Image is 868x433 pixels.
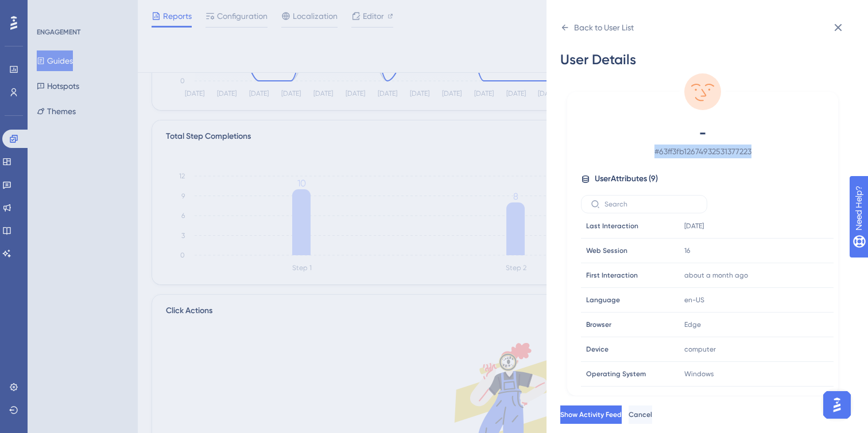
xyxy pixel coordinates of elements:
[586,369,646,379] span: Operating System
[586,221,638,231] span: Last Interaction
[595,172,658,186] span: User Attributes ( 9 )
[586,246,627,255] span: Web Session
[604,200,697,208] input: Search
[602,124,804,142] span: -
[820,388,854,422] iframe: UserGuiding AI Assistant Launcher
[684,271,748,279] time: about a month ago
[586,271,638,280] span: First Interaction
[560,410,622,419] span: Show Activity Feed
[684,345,716,354] span: computer
[684,295,704,305] span: en-US
[684,320,701,329] span: Edge
[684,246,690,255] span: 16
[574,21,634,34] div: Back to User List
[560,405,622,424] button: Show Activity Feed
[629,410,652,419] span: Cancel
[629,405,652,424] button: Cancel
[684,222,704,230] time: [DATE]
[586,320,611,329] span: Browser
[586,345,609,354] span: Device
[684,369,714,379] span: Windows
[560,50,845,69] div: User Details
[602,145,804,158] span: # 63ff3fb12674932531377223
[27,3,72,17] span: Need Help?
[586,295,620,305] span: Language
